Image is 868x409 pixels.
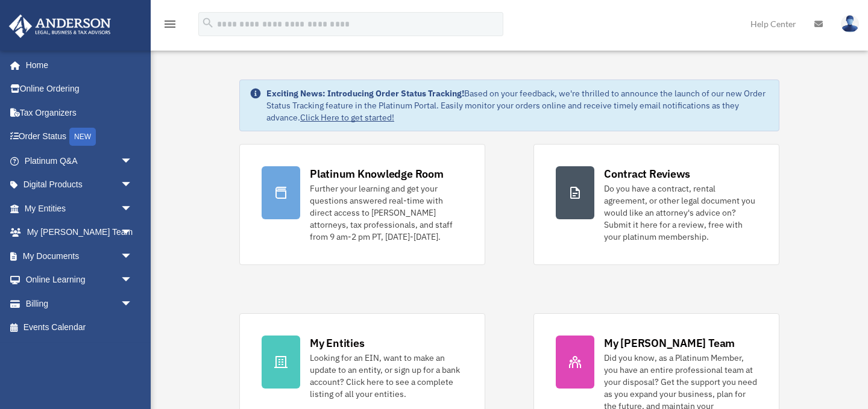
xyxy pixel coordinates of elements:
[8,77,151,101] a: Online Ordering
[8,196,151,220] a: My Entitiesarrow_drop_down
[163,17,177,31] i: menu
[201,16,215,30] i: search
[121,149,145,173] span: arrow_drop_down
[8,268,151,292] a: Online Learningarrow_drop_down
[121,244,145,269] span: arrow_drop_down
[266,88,464,99] strong: Exciting News: Introducing Order Status Tracking!
[310,166,444,181] div: Platinum Knowledge Room
[533,144,779,265] a: Contract Reviews Do you have a contract, rental agreement, or other legal document you would like...
[8,244,151,268] a: My Documentsarrow_drop_down
[310,352,463,400] div: Looking for an EIN, want to make an update to an entity, or sign up for a bank account? Click her...
[8,53,145,77] a: Home
[8,220,151,245] a: My [PERSON_NAME] Teamarrow_drop_down
[121,173,145,198] span: arrow_drop_down
[8,149,151,173] a: Platinum Q&Aarrow_drop_down
[121,292,145,316] span: arrow_drop_down
[121,268,145,293] span: arrow_drop_down
[8,101,151,125] a: Tax Organizers
[604,336,735,351] div: My [PERSON_NAME] Team
[121,220,145,245] span: arrow_drop_down
[239,144,485,265] a: Platinum Knowledge Room Further your learning and get your questions answered real-time with dire...
[300,112,394,123] a: Click Here to get started!
[8,173,151,197] a: Digital Productsarrow_drop_down
[8,292,151,316] a: Billingarrow_drop_down
[841,15,859,33] img: User Pic
[8,125,151,149] a: Order StatusNEW
[310,336,364,351] div: My Entities
[8,316,151,340] a: Events Calendar
[121,196,145,221] span: arrow_drop_down
[69,128,96,146] div: NEW
[5,14,115,38] img: Anderson Advisors Platinum Portal
[266,87,769,123] div: Based on your feedback, we're thrilled to announce the launch of our new Order Status Tracking fe...
[604,166,690,181] div: Contract Reviews
[163,21,177,31] a: menu
[310,183,463,243] div: Further your learning and get your questions answered real-time with direct access to [PERSON_NAM...
[604,183,757,243] div: Do you have a contract, rental agreement, or other legal document you would like an attorney's ad...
